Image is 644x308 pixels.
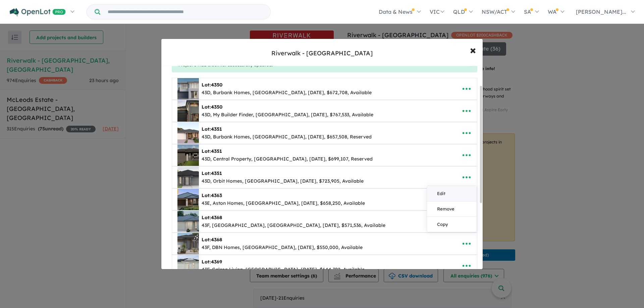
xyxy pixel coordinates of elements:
[467,61,471,67] button: Close
[202,126,222,132] b: Lot:
[202,82,222,88] b: Lot:
[102,5,269,19] input: Try estate name, suburb, builder or developer
[177,167,199,188] img: Riverwalk%20-%20Werribee%20-%20Lot%204351___1756080144.JPG
[177,78,199,100] img: Riverwalk%20-%20Werribee%20-%20Lot%204350___1756078759.jpg
[177,122,199,144] img: Riverwalk%20-%20Werribee%20-%20Lot%204351___1756079437.jpg
[576,8,626,15] span: [PERSON_NAME]...
[211,126,222,132] span: 4351
[427,201,477,217] a: Remove
[202,199,365,207] div: 43E, Aston Homes, [GEOGRAPHIC_DATA], [DATE], $658,250, Available
[202,259,222,265] b: Lot:
[10,8,66,16] img: Openlot PRO Logo White
[202,170,222,176] b: Lot:
[177,144,199,166] img: Riverwalk%20-%20Werribee%20-%20Lot%204351___1756079881.JPG
[271,49,373,58] div: Riverwalk - [GEOGRAPHIC_DATA]
[202,111,373,119] div: 43D, My Builder Finder, [GEOGRAPHIC_DATA], [DATE], $767,533, Available
[211,148,222,154] span: 4351
[211,104,222,110] span: 4350
[427,217,477,232] a: Copy
[211,237,222,243] span: 4368
[177,255,199,276] img: Riverwalk%20-%20Werribee%20-%20Lot%204369___1756083167.JPG
[202,244,363,252] div: 43F, DBN Homes, [GEOGRAPHIC_DATA], [DATE], $550,000, Available
[177,189,199,210] img: Riverwalk%20-%20Werribee%20-%20Lot%204363___1756080345.JPG
[177,100,199,122] img: Riverwalk%20-%20Werribee%20-%20Lot%204350___1756078987.JPG
[202,148,222,154] b: Lot:
[202,89,372,97] div: 43D, Burbank Homes, [GEOGRAPHIC_DATA], [DATE], $672,708, Available
[202,104,222,110] b: Lot:
[211,214,222,221] span: 4368
[177,233,199,254] img: Riverwalk%20-%20Werribee%20-%20Lot%204368___1756080927.JPG
[202,214,222,221] b: Lot:
[470,43,476,57] span: ×
[202,133,372,141] div: 43D, Burbank Homes, [GEOGRAPHIC_DATA], [DATE], $657,508, Reserved
[211,259,222,265] span: 4369
[202,237,222,243] b: Lot:
[202,155,373,163] div: 43D, Central Property, [GEOGRAPHIC_DATA], [DATE], $699,107, Reserved
[427,186,477,201] a: Edit
[211,170,222,176] span: 4351
[211,82,222,88] span: 4350
[202,266,365,274] div: 43F, Gelcon Living, [GEOGRAPHIC_DATA], [DATE], $644,392, Available
[177,211,199,232] img: Riverwalk%20-%20Werribee%20-%20Lot%204368___1756085264.JPG
[202,177,364,185] div: 43D, Orbit Homes, [GEOGRAPHIC_DATA], [DATE], $723,905, Available
[202,222,385,230] div: 43F, [GEOGRAPHIC_DATA], [GEOGRAPHIC_DATA], [DATE], $571,536, Available
[202,192,222,198] b: Lot:
[211,192,222,198] span: 4363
